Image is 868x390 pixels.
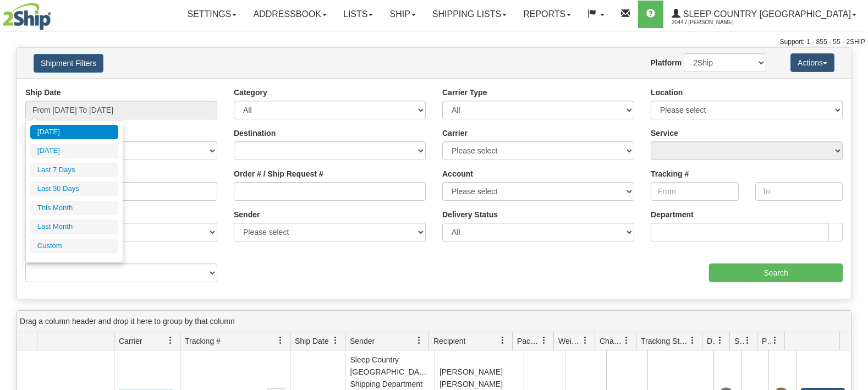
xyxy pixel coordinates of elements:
span: Weight [558,336,581,347]
span: Recipient [433,336,465,347]
label: Tracking # [651,168,689,179]
label: Carrier [442,128,468,139]
label: Account [442,168,473,179]
li: Last 7 Days [30,163,118,178]
span: Charge [600,336,623,347]
a: Pickup Status filter column settings [766,331,784,350]
a: Charge filter column settings [617,331,636,350]
label: Category [234,87,267,98]
span: Delivery Status [707,336,716,347]
label: Service [651,128,678,139]
a: Shipment Issues filter column settings [738,331,757,350]
a: Carrier filter column settings [161,331,180,350]
a: Ship [381,1,424,28]
label: Platform [650,57,682,68]
a: Sleep Country [GEOGRAPHIC_DATA] 2044 / [PERSON_NAME] [663,1,865,28]
input: To [755,182,843,201]
span: Tracking # [185,336,221,347]
a: Shipping lists [424,1,515,28]
a: Packages filter column settings [535,331,553,350]
label: Department [651,209,694,220]
span: 2044 / [PERSON_NAME] [672,17,754,28]
a: Tracking Status filter column settings [683,331,702,350]
img: logo2044.jpg [3,3,51,30]
a: Delivery Status filter column settings [711,331,729,350]
a: Weight filter column settings [576,331,595,350]
span: Shipment Issues [734,336,744,347]
li: Last Month [30,219,118,234]
label: Destination [234,128,276,139]
iframe: chat widget [843,139,867,251]
button: Actions [790,53,834,72]
a: Sender filter column settings [410,331,428,350]
span: Sender [350,336,375,347]
a: Settings [179,1,245,28]
span: Pickup Status [762,336,771,347]
li: Custom [30,239,118,254]
span: Tracking Status [641,336,689,347]
li: This Month [30,201,118,216]
a: Reports [515,1,579,28]
a: Lists [335,1,381,28]
span: Carrier [119,336,142,347]
li: Last 30 Days [30,182,118,196]
div: grid grouping header [17,311,851,332]
label: Delivery Status [442,209,498,220]
li: [DATE] [30,125,118,140]
div: Support: 1 - 855 - 55 - 2SHIP [3,37,865,47]
li: [DATE] [30,144,118,158]
a: Addressbook [245,1,335,28]
label: Location [651,87,683,98]
label: Ship Date [25,87,61,98]
label: Carrier Type [442,87,487,98]
label: Order # / Ship Request # [234,168,323,179]
input: From [651,182,739,201]
span: Packages [517,336,540,347]
a: Recipient filter column settings [493,331,512,350]
a: Ship Date filter column settings [326,331,345,350]
a: Tracking # filter column settings [271,331,290,350]
span: Sleep Country [GEOGRAPHIC_DATA] [680,9,851,19]
span: Ship Date [295,336,328,347]
button: Shipment Filters [34,54,103,73]
label: Sender [234,209,260,220]
input: Search [709,263,843,282]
